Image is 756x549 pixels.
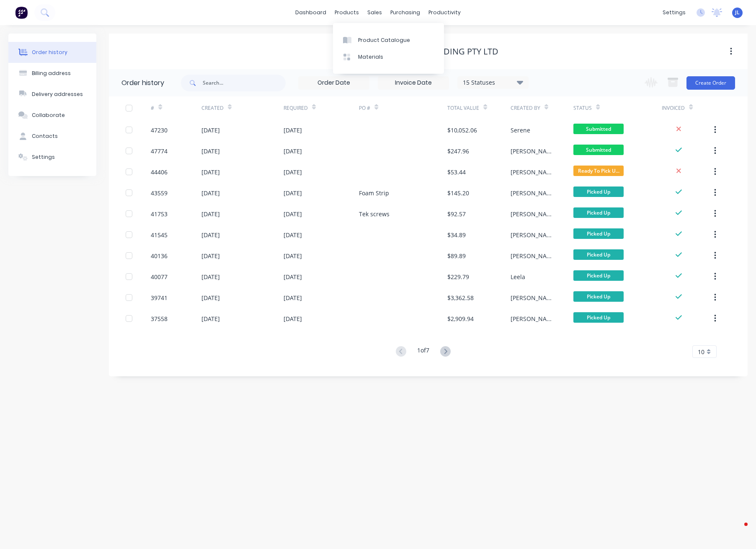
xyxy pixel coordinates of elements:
div: [DATE] [201,147,220,155]
div: [DATE] [284,314,302,323]
div: [DATE] [201,189,220,197]
div: Invoiced [662,104,685,112]
span: Picked Up [573,228,624,239]
button: Order history [8,42,96,63]
div: [PERSON_NAME] [511,168,557,176]
div: [PERSON_NAME] [511,293,557,302]
span: Submitted [573,145,624,155]
div: Serene [511,126,530,135]
button: Collaborate [8,105,96,126]
button: Delivery addresses [8,84,96,105]
div: productivity [424,6,465,19]
div: $247.96 [447,147,469,155]
input: Order Date [299,77,369,89]
div: 40077 [151,272,168,281]
div: Order history [32,49,67,56]
div: 47230 [151,126,168,135]
div: Foam Strip [359,189,389,197]
div: 40136 [151,251,168,260]
span: Picked Up [573,312,624,323]
div: Leela [511,272,525,281]
div: $34.89 [447,230,466,239]
div: [DATE] [284,210,302,218]
div: [DATE] [284,189,302,197]
div: $53.44 [447,168,466,176]
div: [DATE] [284,168,302,176]
iframe: Intercom live chat [728,521,748,541]
input: Search... [203,75,286,91]
div: $10,052.06 [447,126,477,135]
div: Created [201,96,284,119]
div: [DATE] [284,230,302,239]
span: Submitted [573,124,624,134]
div: [PERSON_NAME] [511,230,557,239]
div: [DATE] [284,251,302,260]
div: Invoiced [662,96,712,119]
div: purchasing [386,6,424,19]
span: 10 [698,347,704,356]
button: Create Order [686,76,735,90]
div: Order history [121,78,164,88]
div: Status [573,96,662,119]
div: [DATE] [201,210,220,218]
div: Created By [511,104,540,112]
div: 41753 [151,210,168,218]
button: Settings [8,147,96,168]
div: [DATE] [284,147,302,155]
span: Picked Up [573,186,624,197]
div: Status [573,104,592,112]
div: $3,362.58 [447,293,474,302]
div: [DATE] [201,314,220,323]
div: [PERSON_NAME] [511,314,557,323]
div: Collaborate [32,111,65,119]
div: [DATE] [284,272,302,281]
button: Contacts [8,126,96,147]
div: 43559 [151,189,168,197]
div: 44406 [151,168,168,176]
div: [PERSON_NAME] [511,251,557,260]
div: $89.89 [447,251,466,260]
div: 37558 [151,314,168,323]
img: Factory [15,6,28,19]
div: Total Value [447,96,511,119]
input: Invoice Date [378,77,449,89]
div: [PERSON_NAME] [511,210,557,218]
div: [PERSON_NAME] [511,189,557,197]
div: 1 of 7 [417,346,429,358]
div: Created [201,104,224,112]
div: [DATE] [201,168,220,176]
div: 39741 [151,293,168,302]
span: Ready To Pick U... [573,166,624,176]
div: # [151,96,201,119]
div: [DATE] [201,126,220,135]
div: [DATE] [201,251,220,260]
div: [PERSON_NAME] [511,147,557,155]
a: dashboard [291,6,330,19]
div: settings [658,6,690,19]
div: Materials [358,53,383,61]
div: [DATE] [201,293,220,302]
div: # [151,104,154,112]
span: Picked Up [573,249,624,260]
div: Settings [32,153,55,161]
button: Billing address [8,63,96,84]
div: Billing address [32,70,71,77]
div: Tek screws [359,210,390,218]
div: 15 Statuses [458,78,528,87]
div: 47774 [151,147,168,155]
div: [DATE] [201,230,220,239]
div: Delivery addresses [32,91,83,98]
div: [DATE] [201,272,220,281]
div: Created By [511,96,574,119]
span: Picked Up [573,207,624,218]
div: sales [363,6,386,19]
div: Contacts [32,132,58,140]
div: products [330,6,363,19]
div: [DATE] [284,126,302,135]
div: $92.57 [447,210,466,218]
div: PO # [359,104,370,112]
span: Picked Up [573,291,624,302]
div: $229.79 [447,272,469,281]
a: Materials [333,49,444,65]
span: JL [735,9,740,16]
